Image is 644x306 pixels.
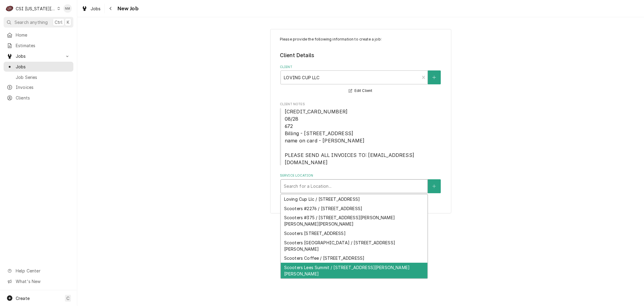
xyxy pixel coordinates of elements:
button: Navigate back [106,4,116,13]
a: Clients [4,93,73,103]
span: Jobs [16,53,61,59]
span: Invoices [16,84,70,90]
label: Service Location [280,173,441,178]
div: CSI Kansas City's Avatar [5,4,14,13]
div: Loving Cup Llc / [STREET_ADDRESS] [281,194,428,204]
span: Clients [16,95,70,101]
div: Client [280,65,441,95]
span: Help Center [16,268,70,274]
p: Please provide the following information to create a job: [280,37,441,42]
span: [CREDIT_CARD_NUMBER] 08/28 672 Billing - [STREET_ADDRESS] name on card - [PERSON_NAME] PLEASE SEN... [285,109,414,165]
div: Nancy Manuel's Avatar [63,4,72,13]
div: Client Notes [280,102,441,166]
div: Scooters Lees Summit / [STREET_ADDRESS][PERSON_NAME][PERSON_NAME] [281,263,428,278]
span: New Job [116,5,139,13]
legend: Client Details [280,51,441,59]
span: Client Notes [280,108,441,166]
span: C [66,295,69,301]
span: K [67,19,69,25]
span: Job Series [16,74,70,80]
div: Scooters [STREET_ADDRESS] [281,229,428,238]
div: Scooters #2276 / [STREET_ADDRESS] [281,204,428,213]
div: Job Create/Update [270,29,451,214]
span: Jobs [16,63,70,70]
span: Client Notes [280,102,441,107]
a: Go to Help Center [4,266,73,276]
div: Scooters Coffee / [STREET_ADDRESS] [281,253,428,263]
a: Go to What's New [4,276,73,286]
button: Search anythingCtrlK [4,17,73,28]
button: Create New Client [428,70,441,84]
div: NM [63,4,72,13]
span: What's New [16,278,70,285]
div: Scooters [GEOGRAPHIC_DATA] / [STREET_ADDRESS][PERSON_NAME] [281,238,428,254]
span: Create [16,296,30,301]
div: CSI [US_STATE][GEOGRAPHIC_DATA] [16,5,56,12]
span: Estimates [16,42,70,49]
a: Invoices [4,82,73,92]
button: Create New Location [428,179,441,193]
svg: Create New Location [432,184,436,188]
span: Search anything [14,19,48,25]
div: Job Create/Update Form [280,37,441,193]
span: Jobs [91,5,101,12]
a: Go to Jobs [4,51,73,61]
button: Edit Client [348,87,373,95]
svg: Create New Client [432,75,436,80]
label: Client [280,65,441,70]
span: Home [16,32,70,38]
a: Home [4,30,73,40]
span: Ctrl [55,19,62,25]
a: Estimates [4,41,73,50]
div: C [5,4,14,13]
a: Job Series [4,72,73,82]
div: Scooters #375 / [STREET_ADDRESS][PERSON_NAME][PERSON_NAME][PERSON_NAME] [281,213,428,229]
a: Jobs [79,4,103,14]
a: Jobs [4,62,73,72]
div: Service Location [280,173,441,193]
